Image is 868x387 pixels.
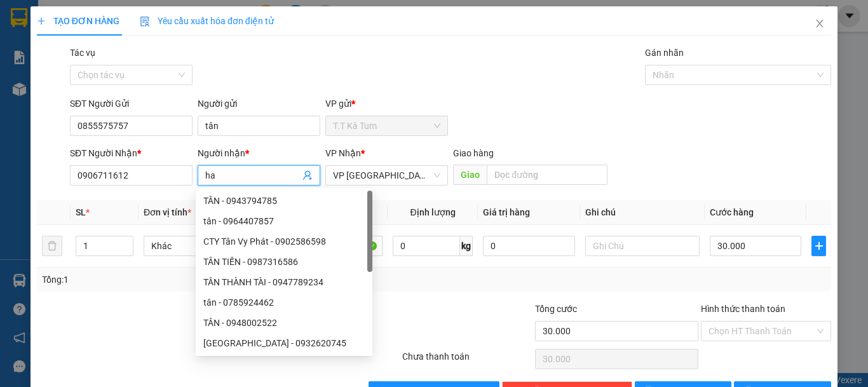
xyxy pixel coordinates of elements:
div: CTY Tân Vy Phát - 0902586598 [203,234,365,248]
span: Gửi: [11,12,31,25]
div: Người nhận [198,146,320,160]
div: tân - 0964407857 [203,214,365,228]
span: Giao [453,165,487,185]
div: TÂN QUANG ĐỨC - 0932620745 [196,333,372,353]
span: SL [76,207,86,217]
div: VP gửi [325,97,448,111]
span: CR : [10,68,29,81]
div: CÔ HOA [11,26,112,41]
div: tân - 0964407857 [196,211,372,231]
span: Yêu cầu xuất hóa đơn điện tử [140,16,274,26]
label: Hình thức thanh toán [701,304,785,314]
span: Nhận: [121,12,152,25]
div: TÂN - 0943794785 [203,194,365,208]
div: Chưa thanh toán [401,350,534,372]
div: TÂN THÀNH TÀI - 0947789234 [196,272,372,292]
span: close [815,18,825,29]
span: Tổng cước [535,304,577,314]
button: delete [42,236,62,256]
div: Tên hàng: biển số xe ( : 1 ) [11,90,224,105]
span: kg [460,236,473,256]
div: An Sương [121,11,224,26]
div: TÂN - 0948002522 [196,313,372,333]
input: Ghi Chú [585,236,700,256]
div: Tổng: 1 [42,273,336,287]
div: tân - 0785924462 [203,295,365,309]
span: VP Nhận [325,148,361,158]
div: TÂN - 0948002522 [203,316,365,330]
span: TẠO ĐƠN HÀNG [37,16,119,26]
input: 0 [483,236,574,256]
span: Cước hàng [710,207,754,217]
div: Người gửi [198,97,320,111]
div: SĐT Người Nhận [70,146,193,160]
span: plus [812,241,825,251]
span: Đơn vị tính [144,207,191,217]
span: Định lượng [410,207,455,217]
span: T.T Kà Tum [333,116,440,135]
div: 30.000 [10,67,114,82]
span: plus [37,17,46,25]
span: SL [151,88,168,106]
div: T.T Kà Tum [11,11,112,26]
span: Giá trị hàng [483,207,530,217]
div: 0907585966 [11,41,112,59]
button: plus [811,236,826,256]
img: icon [140,17,150,27]
div: 0939133241 [121,41,224,59]
div: TÂN - 0943794785 [196,191,372,211]
label: Gán nhãn [645,48,684,58]
div: SĐT Người Gửi [70,97,193,111]
div: CTY Tân Vy Phát - 0902586598 [196,231,372,252]
div: TÂN THÀNH TÀI - 0947789234 [203,275,365,289]
div: tân - 0785924462 [196,292,372,313]
input: Dọc đường [487,165,607,185]
span: Khác [151,236,250,255]
div: TÂN TIẾN - 0987316586 [196,252,372,272]
div: TÂN TIẾN - 0987316586 [203,255,365,269]
button: Close [802,6,837,42]
span: user-add [302,170,313,180]
span: Giao hàng [453,148,494,158]
th: Ghi chú [580,200,705,225]
span: VP Tân Bình [333,166,440,185]
label: Tác vụ [70,48,95,58]
div: [GEOGRAPHIC_DATA] - 0932620745 [203,336,365,350]
div: CHI [121,26,224,41]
